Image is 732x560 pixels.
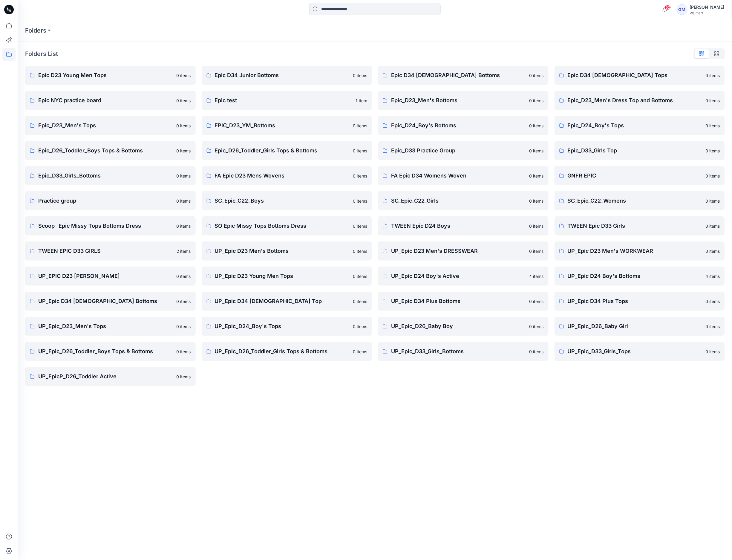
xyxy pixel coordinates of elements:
[568,347,702,356] p: UP_Epic_D33_Girls_Tops
[38,272,173,280] p: UP_EPIC D23 [PERSON_NAME]
[38,197,173,205] p: Practice group
[25,116,196,135] a: Epic_D23_Men's Tops0 items
[529,298,544,305] p: 0 items
[25,317,196,336] a: UP_Epic_D23_Men's Tops0 items
[529,323,544,330] p: 0 items
[215,197,350,205] p: SC_Epic_C22_Boys
[555,267,725,286] a: UP_Epic D24 Boy's Bottoms4 items
[529,198,544,204] p: 0 items
[706,273,720,279] p: 4 items
[391,272,526,280] p: UP_Epic D24 Boy's Active
[353,323,367,330] p: 0 items
[177,248,191,254] p: 2 items
[215,96,352,105] p: Epic test
[177,374,191,380] p: 0 items
[391,322,526,331] p: UP_Epic_D26_Baby Boy
[38,297,173,305] p: UP_Epic D34 [DEMOGRAPHIC_DATA] Bottoms
[378,267,549,286] a: UP_Epic D24 Boy's Active4 items
[378,216,549,235] a: TWEEN Epic D24 Boys0 items
[706,323,720,330] p: 0 items
[215,222,350,230] p: SO Epic Missy Tops Bottoms Dress
[568,247,702,255] p: UP_Epic D23 Men's WORKWEAR
[706,97,720,104] p: 0 items
[391,222,526,230] p: TWEEN Epic D24 Boys
[529,173,544,179] p: 0 items
[353,148,367,154] p: 0 items
[391,347,526,356] p: UP_Epic_D33_Girls_Bottoms
[202,317,372,336] a: UP_Epic_D24_Boy's Tops0 items
[25,367,196,386] a: UP_EpicP_D26_Toddler Active0 items
[177,97,191,104] p: 0 items
[353,123,367,129] p: 0 items
[353,72,367,79] p: 0 items
[353,273,367,279] p: 0 items
[177,148,191,154] p: 0 items
[568,121,702,130] p: Epic_D24_Boy's Tops
[177,298,191,305] p: 0 items
[555,216,725,235] a: TWEEN Epic D33 Girls0 items
[215,172,350,180] p: FA Epic D23 Mens Wovens
[25,191,196,210] a: Practice group0 items
[378,66,549,85] a: Epic D34 [DEMOGRAPHIC_DATA] Bottoms0 items
[529,123,544,129] p: 0 items
[202,166,372,185] a: FA Epic D23 Mens Wovens0 items
[202,292,372,311] a: UP_Epic D34 [DEMOGRAPHIC_DATA] Top0 items
[38,372,173,381] p: UP_EpicP_D26_Toddler Active
[555,166,725,185] a: GNFR EPIC0 items
[391,121,526,130] p: Epic_D24_Boy's Bottoms
[38,172,173,180] p: Epic_D33_Girls_Bottoms
[25,216,196,235] a: Scoop_ Epic Missy Tops Bottoms Dress0 items
[378,241,549,261] a: UP_Epic D23 Men's DRESSWEAR0 items
[555,342,725,361] a: UP_Epic_D33_Girls_Tops0 items
[38,222,173,230] p: Scoop_ Epic Missy Tops Bottoms Dress
[568,71,702,79] p: Epic D34 [DEMOGRAPHIC_DATA] Tops
[529,72,544,79] p: 0 items
[215,297,350,305] p: UP_Epic D34 [DEMOGRAPHIC_DATA] Top
[555,141,725,160] a: Epic_D33_Girls Top0 items
[25,26,46,35] a: Folders
[690,11,725,15] div: Walmart
[38,146,173,155] p: Epic_D26_Toddler_Boys Tops & Bottoms
[25,66,196,85] a: Epic D23 Young Men Tops0 items
[38,96,173,105] p: Epic NYC practice board
[38,121,173,130] p: Epic_D23_Men's Tops
[568,96,702,105] p: Epic_D23_Men's Dress Top and Bottoms
[391,197,526,205] p: SC_Epic_C22_Girls
[391,172,526,180] p: FA Epic D34 Womens Woven
[391,297,526,305] p: UP_Epic D34 Plus Bottoms
[38,347,173,356] p: UP_Epic_D26_Toddler_Boys Tops & Bottoms
[568,272,702,280] p: UP_Epic D24 Boy's Bottoms
[555,241,725,261] a: UP_Epic D23 Men's WORKWEAR0 items
[378,116,549,135] a: Epic_D24_Boy's Bottoms0 items
[378,91,549,110] a: Epic_D23_Men's Bottoms0 items
[353,348,367,355] p: 0 items
[529,348,544,355] p: 0 items
[555,191,725,210] a: SC_Epic_C22_Womens0 items
[215,247,350,255] p: UP_Epic D23 Men's Bottoms
[555,317,725,336] a: UP_Epic_D26_Baby Girl0 items
[215,121,350,130] p: EPIC_D23_YM_Bottoms
[677,4,687,15] div: GM
[177,173,191,179] p: 0 items
[202,141,372,160] a: Epic_D26_Toddler_Girls Tops & Bottoms0 items
[568,146,702,155] p: Epic_D33_Girls Top
[378,342,549,361] a: UP_Epic_D33_Girls_Bottoms0 items
[177,348,191,355] p: 0 items
[38,322,173,331] p: UP_Epic_D23_Men's Tops
[706,198,720,204] p: 0 items
[378,166,549,185] a: FA Epic D34 Womens Woven0 items
[529,273,544,279] p: 4 items
[202,342,372,361] a: UP_Epic_D26_Toddler_Girls Tops & Bottoms0 items
[706,298,720,305] p: 0 items
[38,247,173,255] p: TWEEN EPIC D33 GIRLS
[353,248,367,254] p: 0 items
[555,66,725,85] a: Epic D34 [DEMOGRAPHIC_DATA] Tops0 items
[25,49,58,58] p: Folders List
[38,71,173,79] p: Epic D23 Young Men Tops
[25,267,196,286] a: UP_EPIC D23 [PERSON_NAME]0 items
[353,198,367,204] p: 0 items
[391,247,526,255] p: UP_Epic D23 Men's DRESSWEAR
[706,72,720,79] p: 0 items
[215,146,350,155] p: Epic_D26_Toddler_Girls Tops & Bottoms
[25,342,196,361] a: UP_Epic_D26_Toddler_Boys Tops & Bottoms0 items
